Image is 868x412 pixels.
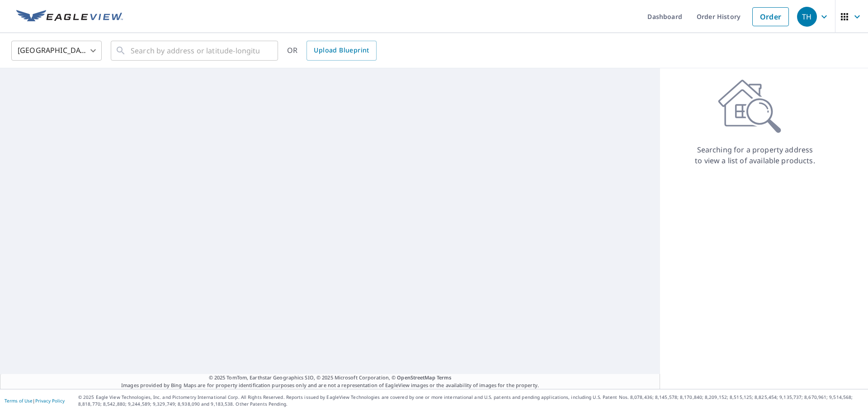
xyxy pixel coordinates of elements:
div: [GEOGRAPHIC_DATA] [11,38,102,63]
a: Terms of Use [5,398,33,404]
a: Privacy Policy [35,398,65,404]
a: Terms [437,374,452,381]
span: Upload Blueprint [314,45,369,56]
input: Search by address or latitude-longitude [131,38,259,63]
p: | [5,398,65,403]
p: © 2025 Eagle View Technologies, Inc. and Pictometry International Corp. All Rights Reserved. Repo... [78,394,863,407]
p: Searching for a property address to view a list of available products. [694,144,816,166]
a: Order [752,7,789,26]
a: Upload Blueprint [307,41,376,61]
span: © 2025 TomTom, Earthstar Geographics SIO, © 2025 Microsoft Corporation, © [209,374,452,382]
div: OR [287,41,377,61]
div: TH [797,7,817,27]
a: OpenStreetMap [397,374,435,381]
img: EV Logo [16,10,123,24]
